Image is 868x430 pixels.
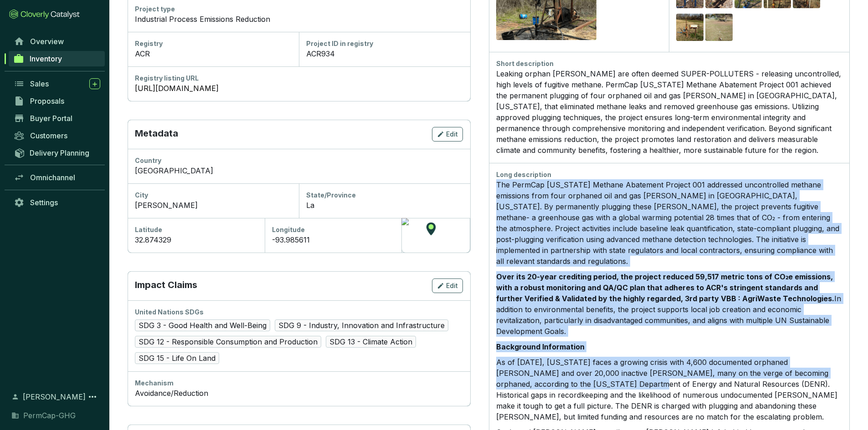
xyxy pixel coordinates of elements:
[9,34,105,49] a: Overview
[135,5,463,14] div: Project type
[272,234,395,245] div: -93.985611
[135,200,292,211] div: [PERSON_NAME]
[275,319,448,331] span: SDG 9 - Industry, Innovation and Infrastructure
[9,145,105,160] a: Delivery Planning
[30,79,49,88] span: Sales
[432,278,463,293] button: Edit
[135,225,257,234] div: Latitude
[9,195,105,210] a: Settings
[446,281,458,290] span: Edit
[9,51,105,66] a: Inventory
[496,68,842,156] div: Leaking orphan [PERSON_NAME] are often deemed SUPER-POLLUTERS - releasing uncontrolled, high leve...
[135,336,321,348] span: SDG 12 - Responsible Consumption and Production
[496,271,842,337] p: In addition to environmental benefits, the project supports local job creation and economic revit...
[306,48,463,59] div: ACR934
[496,59,842,68] div: Short description
[30,54,62,63] span: Inventory
[135,165,463,176] div: [GEOGRAPHIC_DATA]
[496,357,842,422] p: As of [DATE], [US_STATE] faces a growing crisis with 4,600 documented orphaned [PERSON_NAME] and ...
[272,225,395,234] div: Longitude
[135,278,197,293] p: Impact Claims
[9,93,105,109] a: Proposals
[135,48,292,59] div: ACR
[135,191,292,200] div: City
[30,114,72,123] span: Buyer Portal
[135,74,463,83] div: Registry listing URL
[23,410,76,421] span: PermCap-GHG
[9,170,105,185] a: Omnichannel
[9,128,105,143] a: Customers
[306,191,463,200] div: State/Province
[30,198,58,207] span: Settings
[306,200,463,211] div: La
[135,319,270,331] span: SDG 3 - Good Health and Well-Being
[23,391,86,402] span: [PERSON_NAME]
[496,179,842,267] p: The PermCap [US_STATE] Methane Abatement Project 001 addressed uncontrolled methane emissions fro...
[496,342,585,351] strong: Background Information
[9,111,105,126] a: Buyer Portal
[30,96,64,106] span: Proposals
[135,308,463,317] div: United Nations SDGs
[135,388,463,399] div: Avoidance/Reduction
[30,148,89,157] span: Delivery Planning
[135,127,178,142] p: Metadata
[135,352,219,364] span: SDG 15 - Life On Land
[30,131,67,140] span: Customers
[432,127,463,142] button: Edit
[135,156,463,165] div: Country
[135,83,463,94] a: [URL][DOMAIN_NAME]
[326,336,416,348] span: SDG 13 - Climate Action
[496,170,842,179] div: Long description
[135,234,257,245] div: 32.874329
[30,173,75,182] span: Omnichannel
[446,130,458,139] span: Edit
[135,14,463,25] div: Industrial Process Emissions Reduction
[135,379,463,388] div: Mechanism
[306,39,463,48] div: Project ID in registry
[135,39,292,48] div: Registry
[496,272,834,303] strong: Over its 20-year crediting period, the project reduced 59,517 metric tons of CO₂e emissions, with...
[30,37,64,46] span: Overview
[9,76,105,91] a: Sales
